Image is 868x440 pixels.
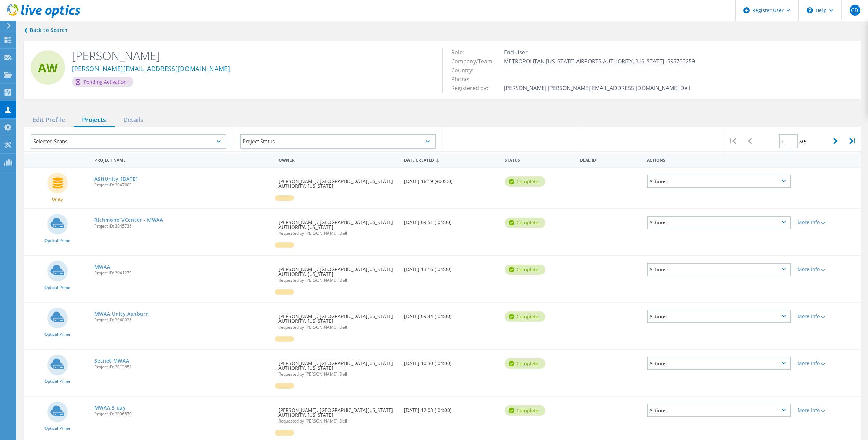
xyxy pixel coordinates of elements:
[505,176,545,187] div: Complete
[275,350,401,383] div: [PERSON_NAME], [GEOGRAPHIC_DATA][US_STATE] AUTHORITY, [US_STATE]
[74,113,115,127] div: Projects
[576,153,644,166] div: Deal Id
[52,197,63,201] span: Unity
[647,263,791,276] div: Actions
[644,153,794,166] div: Actions
[799,139,806,145] span: of 5
[451,84,495,92] span: Registered by:
[401,303,501,326] div: [DATE] 09:44 (-04:00)
[38,62,58,74] span: AW
[7,14,80,19] a: Live Optics Dashboard
[401,168,501,191] div: [DATE] 16:19 (+00:00)
[94,318,272,322] span: Project ID: 3040936
[647,404,791,417] div: Actions
[505,265,545,275] div: Complete
[798,408,858,413] div: More Info
[451,58,501,65] span: Company/Team:
[24,113,74,127] div: Edit Profile
[278,278,397,282] span: Requested by [PERSON_NAME], Dell
[505,218,545,228] div: Complete
[94,176,138,181] a: ASHUnity_[DATE]
[275,303,401,336] div: [PERSON_NAME], [GEOGRAPHIC_DATA][US_STATE] AUTHORITY, [US_STATE]
[275,397,401,430] div: [PERSON_NAME], [GEOGRAPHIC_DATA][US_STATE] AUTHORITY, [US_STATE]
[401,256,501,279] div: [DATE] 13:16 (-04:00)
[94,412,272,416] span: Project ID: 3006570
[94,365,272,369] span: Project ID: 3013652
[502,84,703,93] td: [PERSON_NAME] [PERSON_NAME][EMAIL_ADDRESS][DOMAIN_NAME] Dell
[94,218,163,222] a: Richmond VCenter - MWAA
[94,311,149,316] a: MWAA Unity Ashburn
[504,58,702,65] span: METROPOLITAN [US_STATE] AIRPORTS AUTHORITY, [US_STATE] -595733259
[278,372,397,376] span: Requested by [PERSON_NAME], Dell
[401,397,501,419] div: [DATE] 12:03 (-04:00)
[505,311,545,322] div: Complete
[798,314,858,319] div: More Info
[115,113,152,127] div: Details
[44,426,70,430] span: Optical Prime
[94,183,272,187] span: Project ID: 3047603
[44,239,70,243] span: Optical Prime
[401,350,501,372] div: [DATE] 10:30 (-04:00)
[851,8,858,13] span: CD
[451,66,480,74] span: Country:
[798,267,858,272] div: More Info
[278,419,397,423] span: Requested by [PERSON_NAME], Dell
[72,48,432,63] h2: [PERSON_NAME]
[94,271,272,275] span: Project ID: 3041273
[275,153,401,166] div: Owner
[647,310,791,323] div: Actions
[275,168,401,195] div: [PERSON_NAME], [GEOGRAPHIC_DATA][US_STATE] AUTHORITY, [US_STATE]
[451,75,476,83] span: Phone:
[401,153,501,166] div: Date Created
[278,325,397,329] span: Requested by [PERSON_NAME], Dell
[240,134,436,149] div: Project Status
[844,127,861,155] div: |
[24,26,68,34] a: Back to search
[647,357,791,370] div: Actions
[647,216,791,229] div: Actions
[72,77,133,87] div: Pending Activation
[502,48,703,57] td: End User
[798,361,858,366] div: More Info
[94,358,129,363] a: Secnet MWAA
[31,134,226,149] div: Selected Scans
[275,256,401,289] div: [PERSON_NAME], [GEOGRAPHIC_DATA][US_STATE] AUTHORITY, [US_STATE]
[91,153,275,166] div: Project Name
[724,127,741,155] div: |
[94,224,272,228] span: Project ID: 3045736
[94,265,111,269] a: MWAA
[501,153,576,166] div: Status
[275,209,401,242] div: [PERSON_NAME], [GEOGRAPHIC_DATA][US_STATE] AUTHORITY, [US_STATE]
[44,379,70,383] span: Optical Prime
[505,358,545,369] div: Complete
[505,405,545,416] div: Complete
[72,65,230,73] a: [PERSON_NAME][EMAIL_ADDRESS][DOMAIN_NAME]
[94,405,126,410] a: MWAA 5 day
[451,49,471,56] span: Role:
[44,285,70,290] span: Optical Prime
[278,231,397,235] span: Requested by [PERSON_NAME], Dell
[401,209,501,232] div: [DATE] 09:51 (-04:00)
[647,175,791,188] div: Actions
[807,7,813,13] svg: \n
[44,332,70,337] span: Optical Prime
[798,220,858,225] div: More Info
